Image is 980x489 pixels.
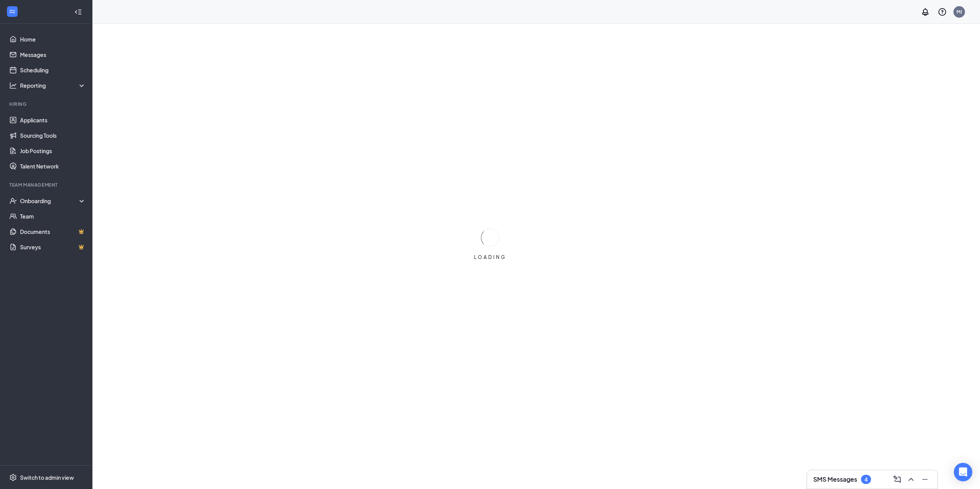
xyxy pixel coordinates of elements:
[74,8,82,16] svg: Collapse
[20,159,86,174] a: Talent Network
[20,143,86,159] a: Job Postings
[954,463,972,481] div: Open Intercom Messenger
[471,254,509,260] div: LOADING
[9,197,17,205] svg: UserCheck
[20,62,86,78] a: Scheduling
[920,475,930,484] svg: Minimize
[20,32,86,47] a: Home
[20,474,74,481] div: Switch to admin view
[9,82,17,89] svg: Analysis
[20,128,86,143] a: Sourcing Tools
[9,474,17,481] svg: Settings
[20,197,79,205] div: Onboarding
[938,7,947,17] svg: QuestionInfo
[921,7,930,17] svg: Notifications
[813,475,857,484] h3: SMS Messages
[893,475,902,484] svg: ComposeMessage
[20,112,86,128] a: Applicants
[20,47,86,62] a: Messages
[891,473,903,486] button: ComposeMessage
[9,101,84,107] div: Hiring
[9,182,84,188] div: Team Management
[20,209,86,224] a: Team
[20,82,86,89] div: Reporting
[957,8,962,15] div: MJ
[905,473,917,486] button: ChevronUp
[864,476,868,483] div: 4
[20,224,86,239] a: DocumentsCrown
[8,8,16,15] svg: WorkstreamLogo
[20,239,86,255] a: SurveysCrown
[906,475,916,484] svg: ChevronUp
[919,473,931,486] button: Minimize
